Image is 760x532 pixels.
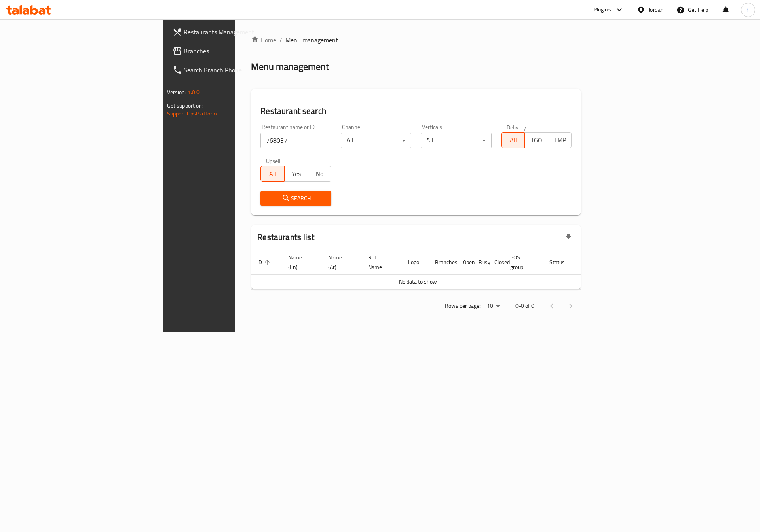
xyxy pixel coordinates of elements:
span: Status [549,257,575,267]
button: All [501,132,525,148]
button: TMP [548,132,572,148]
button: TGO [524,132,548,148]
div: Plugins [593,5,611,15]
div: Rows per page: [484,300,503,312]
label: Delivery [507,124,526,130]
span: Restaurants Management [184,27,284,37]
th: Closed [488,250,504,275]
span: Branches [184,46,284,56]
span: Menu management [285,35,338,45]
span: Search Branch Phone [184,65,284,75]
table: enhanced table [251,250,612,290]
span: TMP [551,134,568,146]
span: Get support on: [167,100,203,111]
h2: Menu management [251,61,329,73]
span: Name (Ar) [328,253,352,272]
p: 0-0 of 0 [515,301,534,311]
div: All [341,133,412,148]
span: All [505,134,522,146]
th: Branches [429,250,456,275]
th: Logo [402,250,429,275]
h2: Restaurant search [260,105,572,117]
a: Branches [166,42,290,61]
label: Upsell [266,158,281,163]
span: h [747,6,750,14]
span: ID [257,257,272,267]
span: 1.0.0 [188,87,200,97]
th: Busy [472,250,488,275]
span: Name (En) [288,253,312,272]
button: Search [260,191,331,206]
button: No [308,166,331,182]
p: Rows per page: [445,301,481,311]
span: All [264,168,281,180]
span: Version: [167,87,186,97]
button: Yes [284,166,308,182]
a: Support.OpsPlatform [167,108,217,119]
a: Search Branch Phone [166,61,290,80]
span: No data to show [399,276,437,287]
h2: Restaurants list [257,231,314,243]
div: All [421,133,492,148]
div: Jordan [648,6,664,14]
span: POS group [510,253,534,272]
span: Yes [288,168,305,180]
span: Ref. Name [368,253,392,272]
nav: breadcrumb [251,35,581,45]
span: No [311,168,328,180]
button: All [260,166,284,182]
th: Open [456,250,472,275]
input: Search for restaurant name or ID.. [260,133,331,148]
span: TGO [528,134,545,146]
div: Export file [559,228,578,247]
a: Restaurants Management [166,23,290,42]
span: Search [267,193,325,203]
